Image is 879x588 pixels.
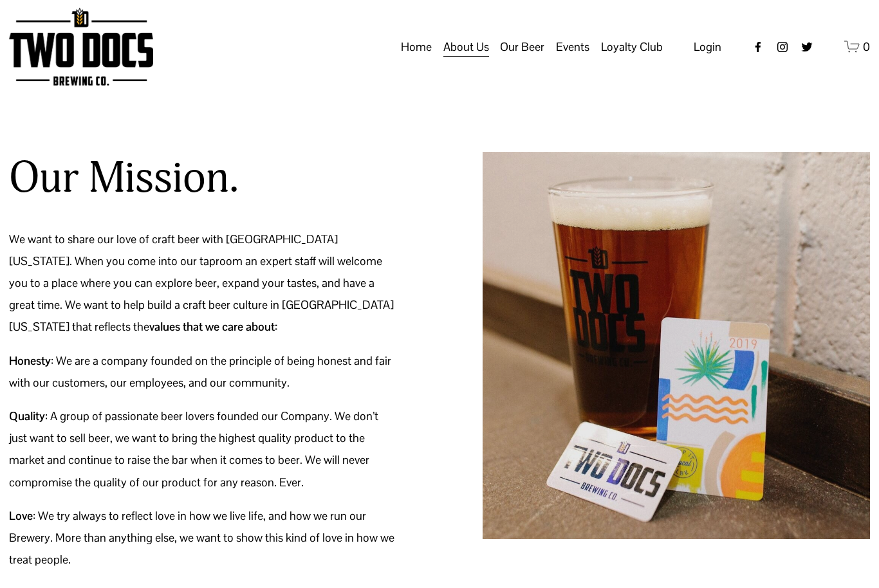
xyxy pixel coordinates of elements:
a: folder dropdown [601,35,663,59]
span: Events [556,36,589,58]
p: : We are a company founded on the principle of being honest and fair with our customers, our empl... [9,350,396,394]
a: Home [401,35,432,59]
strong: Love [9,508,33,523]
h2: Our Mission. [9,152,239,205]
a: folder dropdown [443,35,489,59]
p: : We try always to reflect love in how we live life, and how we run our Brewery. More than anythi... [9,505,396,571]
a: folder dropdown [556,35,589,59]
p: We want to share our love of craft beer with [GEOGRAPHIC_DATA][US_STATE]. When you come into our ... [9,228,396,338]
a: folder dropdown [500,35,544,59]
span: 0 [863,39,870,54]
span: About Us [443,36,489,58]
p: : A group of passionate beer lovers founded our Company. We don’t just want to sell beer, we want... [9,405,396,493]
span: Loyalty Club [601,36,663,58]
a: Login [694,36,721,58]
a: 0 items in cart [844,39,871,55]
span: Login [694,39,721,54]
a: Facebook [752,41,764,53]
a: twitter-unauth [800,41,813,53]
strong: Honesty [9,353,51,368]
strong: Quality [9,409,45,423]
span: Our Beer [500,36,544,58]
img: Two Docs Brewing Co. [9,8,153,86]
strong: values that we care about: [149,319,277,334]
a: instagram-unauth [776,41,789,53]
